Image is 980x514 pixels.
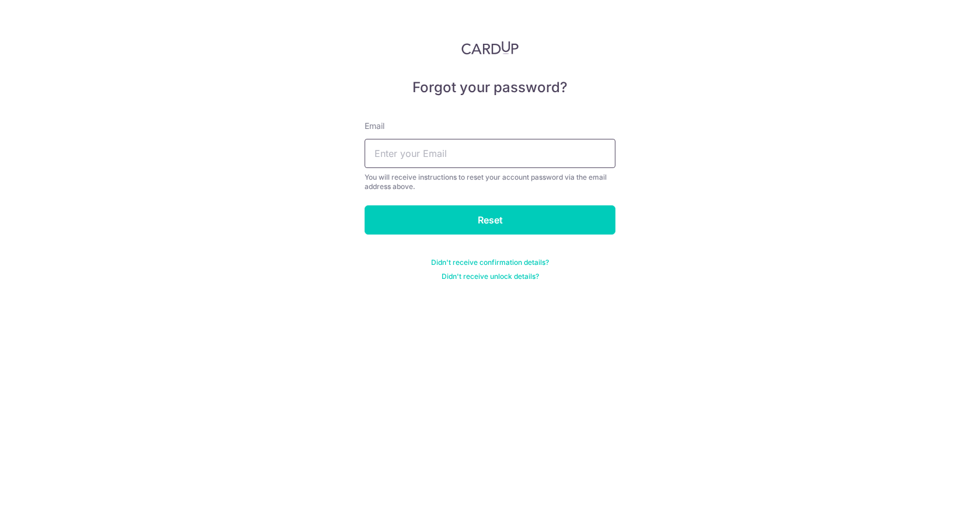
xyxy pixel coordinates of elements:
[461,41,519,55] img: CardUp Logo
[365,173,615,191] div: You will receive instructions to reset your account password via the email address above.
[365,139,615,168] input: Enter your Email
[365,120,384,132] label: Email
[431,258,549,267] a: Didn't receive confirmation details?
[365,78,615,97] h5: Forgot your password?
[442,272,539,281] a: Didn't receive unlock details?
[365,205,615,235] input: Reset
